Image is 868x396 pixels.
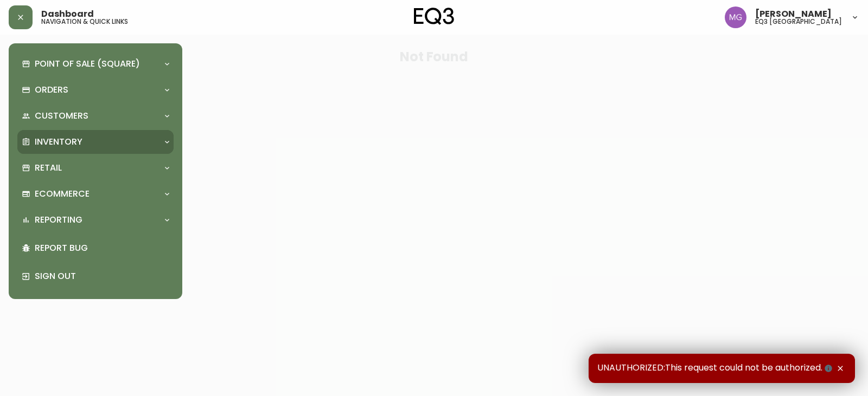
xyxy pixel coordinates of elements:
p: Reporting [35,214,82,226]
div: Reporting [17,208,174,232]
div: Orders [17,78,174,102]
p: Ecommerce [35,188,90,200]
div: Inventory [17,130,174,154]
div: Ecommerce [17,182,174,206]
div: Report Bug [17,234,174,262]
p: Report Bug [35,242,169,254]
h5: eq3 [GEOGRAPHIC_DATA] [755,18,842,25]
p: Sign Out [35,270,169,282]
div: Point of Sale (Square) [17,52,174,76]
p: Point of Sale (Square) [35,58,140,70]
p: Retail [35,162,62,174]
div: Sign Out [17,262,174,290]
span: UNAUTHORIZED:This request could not be authorized. [597,362,834,374]
img: de8837be2a95cd31bb7c9ae23fe16153 [725,7,746,28]
div: Customers [17,104,174,128]
span: [PERSON_NAME] [755,10,832,18]
p: Inventory [35,136,82,148]
span: Dashboard [41,10,94,18]
img: logo [414,8,454,25]
p: Orders [35,84,68,96]
p: Customers [35,110,88,122]
div: Retail [17,156,174,180]
h5: navigation & quick links [41,18,128,25]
